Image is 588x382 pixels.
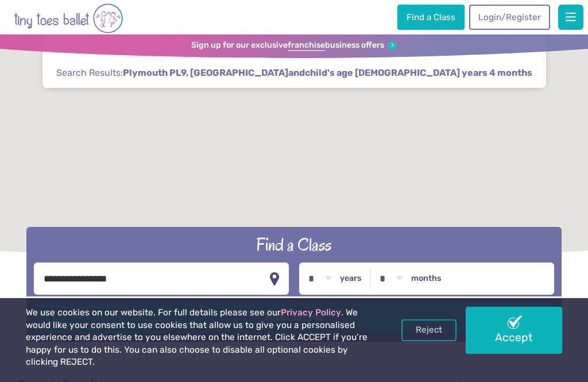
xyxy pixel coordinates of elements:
h2: Find a Class [34,233,554,256]
label: years [340,273,362,284]
label: months [411,273,442,284]
strong: and [123,67,532,78]
a: Sign up for our exclusivefranchisebusiness offers [191,40,397,51]
strong: franchise [288,40,325,51]
a: Login/Register [469,5,550,30]
span: child's age [DEMOGRAPHIC_DATA] years 4 months [305,67,532,79]
a: Accept [466,307,562,353]
p: We use cookies on our website. For full details please see our . We would like your consent to us... [26,307,374,369]
a: Reject [401,319,457,341]
span: Plymouth PL9, [GEOGRAPHIC_DATA] [123,67,288,79]
div: Search Results: [42,34,546,88]
a: Find a Class [397,5,464,30]
img: tiny toes ballet [14,2,123,34]
a: Privacy Policy [281,307,341,318]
